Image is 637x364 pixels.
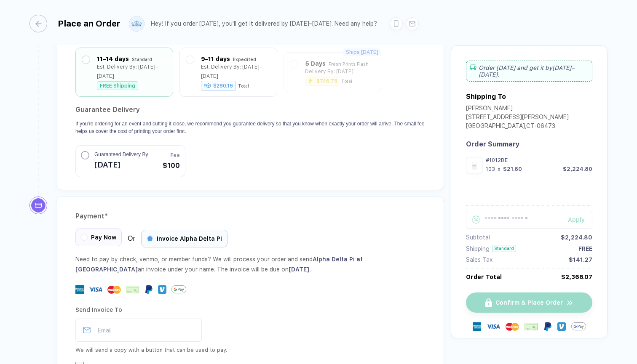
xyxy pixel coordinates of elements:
[561,274,592,280] div: $2,366.07
[466,245,490,252] div: Shipping
[503,166,522,172] div: $21.60
[466,274,502,280] div: Order Total
[82,54,166,90] div: 11–14 days StandardEst. Delivery By: [DATE]–[DATE]FREE Shipping
[94,151,148,158] span: Guaranteed Delivery By
[289,266,311,273] span: [DATE] .
[543,322,552,331] img: Paypal
[466,122,569,131] div: [GEOGRAPHIC_DATA] , CT - 06473
[468,159,480,171] img: 7b3bcef8-5ce6-448b-8334-66ea6d3550e9_nt_front_1757428316645.jpg
[578,245,592,252] div: FREE
[233,55,256,64] div: Expedited
[75,345,425,355] div: We will send a copy with a button that can be used to pay.
[58,19,120,29] div: Place an Order
[466,105,569,114] div: [PERSON_NAME]
[141,230,227,247] div: Invoice Alpha Delta Pi
[97,62,166,81] div: Est. Delivery By: [DATE]–[DATE]
[157,235,222,242] span: Invoice Alpha Delta Pi
[151,20,377,27] div: Hey! If you order [DATE], you'll get it delivered by [DATE]–[DATE]. Need any help?
[75,145,185,177] button: Guaranteed Delivery By[DATE]Fee$100
[487,320,500,333] img: visa
[129,16,144,31] img: user profile
[75,103,425,117] h2: Guarantee Delivery
[466,93,506,101] div: Shipping To
[75,228,122,246] div: Pay Now
[563,166,592,172] div: $2,224.80
[486,157,592,163] div: #1012BE
[132,55,152,64] div: Standard
[163,161,180,171] span: $100
[486,166,495,172] div: 103
[571,319,586,334] img: GPay
[75,210,425,223] div: Payment
[75,254,425,274] div: Need to pay by check, venmo, or member funds? We will process your order and send an invoice unde...
[557,211,592,228] button: Apply
[89,283,102,296] img: visa
[492,245,516,252] div: Standard
[466,256,492,263] div: Sales Tax
[466,114,569,122] div: [STREET_ADDRESS][PERSON_NAME]
[201,62,270,81] div: Est. Delivery By: [DATE]–[DATE]
[466,140,592,148] div: Order Summary
[506,320,519,333] img: master-card
[466,61,592,82] div: Order [DATE] and get it by [DATE]–[DATE] .
[473,322,481,331] img: express
[201,54,230,64] div: 9–11 days
[97,54,129,64] div: 11–14 days
[91,234,116,241] span: Pay Now
[171,282,186,297] img: GPay
[525,322,538,331] img: cheque
[186,54,270,90] div: 9–11 days ExpeditedEst. Delivery By: [DATE]–[DATE]$280.16Total
[170,151,180,159] span: Fee
[107,283,121,296] img: master-card
[158,285,166,294] img: Venmo
[75,303,425,316] div: Send Invoice To
[75,120,425,135] p: If you're ordering for an event and cutting it close, we recommend you guarantee delivery so that...
[569,256,592,263] div: $141.27
[97,81,138,90] div: FREE Shipping
[238,83,249,88] div: Total
[94,158,148,172] span: [DATE]
[126,285,139,294] img: cheque
[561,234,592,241] div: $2,224.80
[568,216,592,223] div: Apply
[75,230,227,247] div: Or
[497,166,501,172] div: x
[557,322,566,331] img: Venmo
[466,234,490,241] div: Subtotal
[201,81,236,91] div: $280.16
[145,285,153,294] img: Paypal
[75,285,84,294] img: express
